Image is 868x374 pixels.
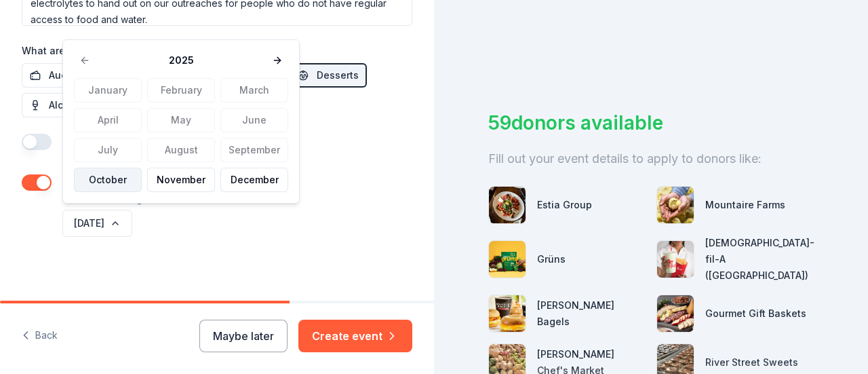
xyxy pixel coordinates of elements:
button: October [74,168,142,192]
div: Fill out your event details to apply to donors like: [488,148,814,170]
button: Back [22,322,58,350]
span: Alcohol [49,97,84,113]
span: Desserts [317,67,359,83]
div: Estia Group [537,197,592,213]
button: December [220,168,288,192]
button: Maybe later [199,320,288,352]
img: photo for Bruegger's Bagels [489,295,526,332]
div: [DEMOGRAPHIC_DATA]-fil-A ([GEOGRAPHIC_DATA]) [705,235,814,284]
img: photo for Mountaire Farms [657,187,694,223]
button: Alcohol [22,93,92,117]
button: Create event [298,320,412,352]
img: photo for Chick-fil-A (Philadelphia) [657,241,694,278]
div: Gourmet Gift Baskets [705,305,806,322]
img: photo for Grüns [489,241,526,278]
div: Mountaire Farms [705,197,785,213]
span: 2025 [96,52,267,69]
label: What are you looking for? [22,44,153,58]
img: photo for Gourmet Gift Baskets [657,295,694,332]
button: Desserts [290,63,367,88]
span: Auction & raffle [49,67,123,83]
img: photo for Estia Group [489,187,526,223]
button: [DATE] [62,210,132,237]
div: Grüns [537,251,566,267]
div: [PERSON_NAME] Bagels [537,297,646,330]
button: November [147,168,215,192]
div: 59 donors available [488,109,814,137]
button: Auction & raffle [22,63,131,88]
